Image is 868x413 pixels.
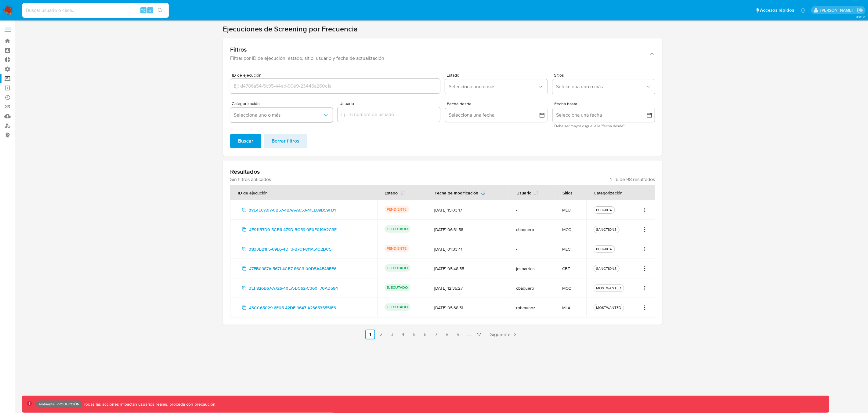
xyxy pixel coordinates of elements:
[141,7,146,13] span: ⌥
[820,7,855,13] p: yamil.zavala@mercadolibre.com
[801,8,806,13] a: Notificaciones
[38,403,80,405] p: Ambiente: PRODUCCIÓN
[857,7,863,13] a: Salir
[82,401,216,407] p: Todas las acciones impactan usuarios reales, proceda con precaución.
[760,7,794,13] span: Accesos rápidos
[22,6,169,14] input: Buscar usuario o caso...
[154,6,166,15] button: search-icon
[149,7,151,13] span: s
